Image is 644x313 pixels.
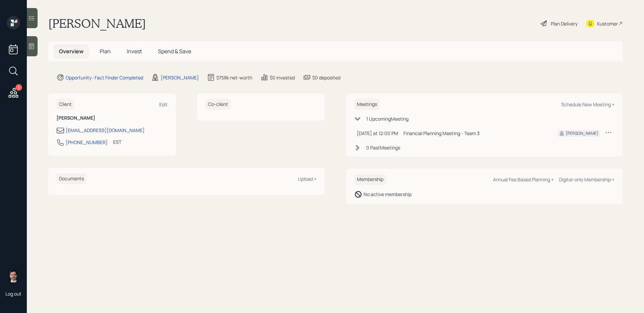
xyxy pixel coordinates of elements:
[159,101,168,108] div: Edit
[216,74,252,81] div: $758k net-worth
[158,48,191,55] span: Spend & Save
[56,173,87,184] h6: Documents
[366,144,400,151] div: 0 Past Meeting s
[597,20,618,27] div: Kustomer
[66,74,143,81] div: Opportunity · Fact Finder Completed
[298,176,317,182] div: Upload +
[312,74,340,81] div: $0 deposited
[366,115,409,122] div: 1 Upcoming Meeting
[56,99,74,110] h6: Client
[127,48,142,55] span: Invest
[559,176,614,183] div: Digital-only Membership +
[354,174,386,185] h6: Membership
[66,139,108,146] div: [PHONE_NUMBER]
[270,74,295,81] div: $0 invested
[113,138,121,145] div: EST
[404,130,547,137] div: Financial Planning Meeting - Team 3
[66,127,145,134] div: [EMAIL_ADDRESS][DOMAIN_NAME]
[5,291,21,297] div: Log out
[551,20,578,27] div: Plan Delivery
[364,191,412,198] div: No active membership
[161,74,199,81] div: [PERSON_NAME]
[493,176,554,183] div: Annual Fee Based Planning +
[56,115,168,121] h6: [PERSON_NAME]
[357,130,398,137] div: [DATE] at 12:00 PM
[205,99,231,110] h6: Co-client
[354,99,380,110] h6: Meetings
[100,48,111,55] span: Plan
[566,130,598,136] div: [PERSON_NAME]
[7,269,20,283] img: jonah-coleman-headshot.png
[59,48,84,55] span: Overview
[48,16,146,31] h1: [PERSON_NAME]
[561,101,614,108] div: Schedule New Meeting +
[15,84,22,91] div: 3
